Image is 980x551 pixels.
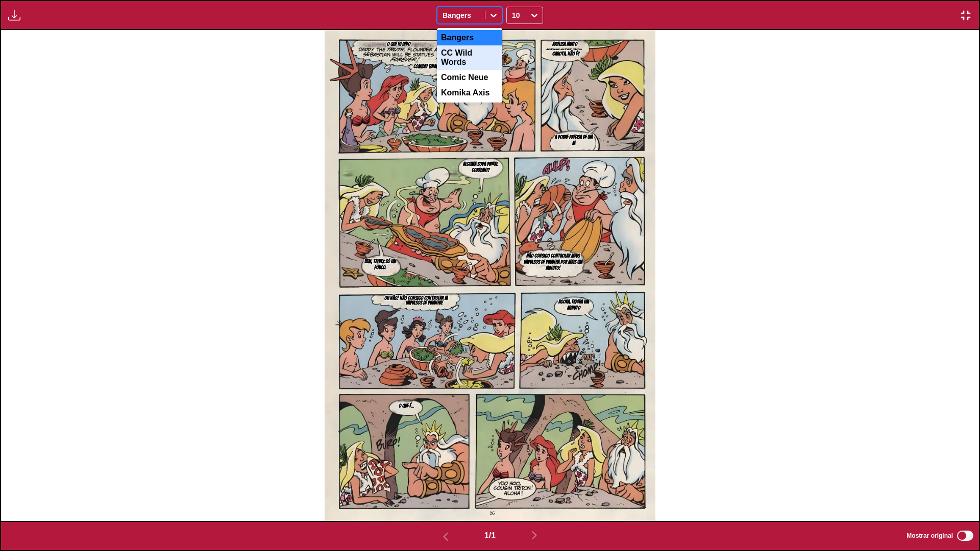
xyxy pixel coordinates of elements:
[397,401,416,411] p: O QUE É...
[528,529,541,541] img: Next page
[325,30,656,521] img: Manga Panel
[437,70,502,85] div: Comic Neue
[484,531,496,540] span: 1 / 1
[404,298,445,308] p: IMPULSOS DE PIRANHA!
[456,159,504,176] p: ALGUMA SOPA PRWAL CORALANI?
[437,85,502,101] div: Komika Axis
[957,531,973,541] input: Mostrar original
[550,49,581,59] p: GAROTA, NÃO É?
[385,39,412,49] p: O QUE EU DEVO
[411,62,452,72] p: COMIDA! FINALMENTE!
[550,39,579,49] p: ARIELISA MUITO
[517,251,589,273] p: NÃO CONSIGO CONTROLAR MEUS IMPULSOS DE PIRANHA POR MAIS UM MINUTO!
[382,293,450,304] p: OH NÃO! NÃO CONSIGO CONTROLAR M
[8,9,20,21] img: Download translated images
[906,532,953,539] span: Mostrar original
[439,531,452,543] img: Previous page
[359,257,402,273] p: BEM, TALVEZ SÓ UM POUCO.
[552,132,597,148] p: A POBRE PRECISA DE UM M
[437,30,502,45] div: Bangers
[554,297,593,313] p: AGORA, ESPERA UM MINUTO
[437,45,502,70] div: CC Wild Words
